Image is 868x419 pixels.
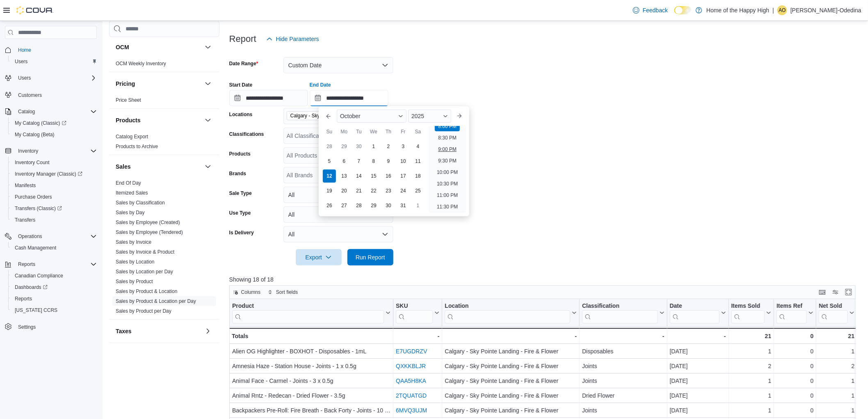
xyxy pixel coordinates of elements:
[116,180,141,186] a: End Of Day
[322,139,425,213] div: October, 2025
[396,302,439,323] button: SKU
[582,331,664,341] div: -
[11,57,97,66] span: Users
[819,302,848,310] div: Net Sold
[396,302,433,310] div: SKU
[15,90,45,100] a: Customers
[323,169,336,183] div: day-12
[731,361,771,371] div: 2
[396,378,426,384] a: QAA5H8KA
[116,43,201,51] button: OCM
[229,170,246,177] label: Brands
[323,199,336,212] div: day-26
[2,145,100,157] button: Inventory
[352,125,365,138] div: Tu
[582,302,664,323] button: Classification
[116,116,141,124] h3: Products
[2,231,100,242] button: Operations
[287,111,365,120] span: Calgary - Sky Pointe Landing - Fire & Flower
[582,361,664,371] div: Joints
[265,287,301,297] button: Sort fields
[669,302,726,323] button: Date
[322,110,335,123] button: Previous Month
[434,202,461,212] li: 11:30 PM
[396,331,439,341] div: -
[777,331,813,341] div: 0
[116,268,173,275] span: Sales by Location per Day
[11,192,55,202] a: Purchase Orders
[674,6,692,15] input: Dark Mode
[367,125,380,138] div: We
[411,199,425,212] div: day-1
[229,190,252,197] label: Sale Type
[2,89,100,101] button: Customers
[15,322,97,332] span: Settings
[11,181,97,190] span: Manifests
[229,275,862,284] p: Showing 18 of 18
[15,272,63,279] span: Canadian Compliance
[15,194,52,200] span: Purchase Orders
[8,242,100,254] button: Cash Management
[8,270,100,282] button: Canadian Compliance
[11,204,65,213] a: Transfers (Classic)
[15,205,62,212] span: Transfers (Classic)
[229,111,253,118] label: Locations
[116,278,153,285] span: Sales by Product
[116,97,141,103] a: Price Sheet
[229,229,254,236] label: Is Delivery
[382,199,395,212] div: day-30
[229,34,256,44] h3: Report
[116,210,145,215] a: Sales by Day
[116,190,148,196] span: Itemized Sales
[445,346,577,356] div: Calgary - Sky Pointe Landing - Fire & Flower
[15,107,38,117] button: Catalog
[669,331,726,341] div: -
[445,376,577,386] div: Calgary - Sky Pointe Landing - Fire & Flower
[116,327,201,335] button: Taxes
[11,169,97,179] span: Inventory Manager (Classic)
[232,376,391,386] div: Animal Face - Carmel - Joints - 3 x 0.5g
[2,321,100,333] button: Settings
[116,200,165,206] a: Sales by Classification
[230,287,264,297] button: Columns
[15,284,48,291] span: Dashboards
[310,82,331,88] label: End Date
[777,302,813,323] button: Items Ref
[15,259,39,269] button: Reports
[232,302,391,323] button: Product
[290,112,354,120] span: Calgary - Sky Pointe Landing - Fire & Flower
[731,302,771,323] button: Items Sold
[367,169,380,183] div: day-15
[11,158,97,167] span: Inventory Count
[397,199,410,212] div: day-31
[643,6,668,14] span: Feedback
[116,249,174,255] a: Sales by Invoice & Product
[397,169,410,183] div: day-17
[15,307,57,314] span: [US_STATE] CCRS
[11,243,59,253] a: Cash Management
[669,346,726,356] div: [DATE]
[429,126,466,213] ul: Time
[338,199,351,212] div: day-27
[15,131,55,138] span: My Catalog (Beta)
[397,125,410,138] div: Fr
[109,132,219,155] div: Products
[777,302,807,323] div: Items Ref
[411,113,424,119] span: 2025
[434,167,461,177] li: 10:00 PM
[116,229,183,236] span: Sales by Employee (Tendered)
[15,245,56,251] span: Cash Management
[15,146,41,156] button: Inventory
[15,45,34,55] a: Home
[116,219,180,226] span: Sales by Employee (Created)
[11,215,97,225] span: Transfers
[109,59,219,72] div: OCM
[2,106,100,117] button: Catalog
[11,305,61,315] a: [US_STATE] CCRS
[731,302,765,323] div: Items Sold
[382,155,395,168] div: day-9
[116,288,178,294] a: Sales by Product & Location
[11,305,97,315] span: Washington CCRS
[232,346,391,356] div: Alien OG Highlighter - BOXHOT - Disposables - 1mL
[229,82,253,88] label: Start Date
